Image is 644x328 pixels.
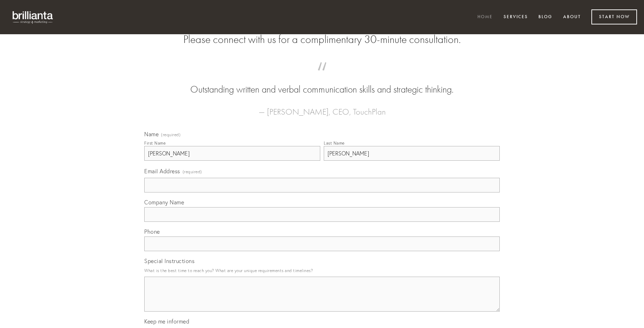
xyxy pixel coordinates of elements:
[473,12,497,23] a: Home
[499,12,532,23] a: Services
[144,199,184,206] span: Company Name
[155,69,489,83] span: “
[324,140,345,146] div: Last Name
[144,257,194,264] span: Special Instructions
[155,69,489,96] blockquote: Outstanding written and verbal communication skills and strategic thinking.
[183,167,202,176] span: (required)
[144,228,160,235] span: Phone
[144,318,189,325] span: Keep me informed
[144,266,500,275] p: What is the best time to reach you? What are your unique requirements and timelines?
[161,133,181,137] span: (required)
[7,7,59,27] img: brillianta - research, strategy, marketing
[144,168,180,175] span: Email Address
[559,12,585,23] a: About
[144,131,159,138] span: Name
[534,12,557,23] a: Blog
[144,140,166,146] div: First Name
[155,96,489,119] figcaption: — [PERSON_NAME], CEO, TouchPlan
[144,33,500,46] h2: Please connect with us for a complimentary 30-minute consultation.
[591,9,637,24] a: Start Now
